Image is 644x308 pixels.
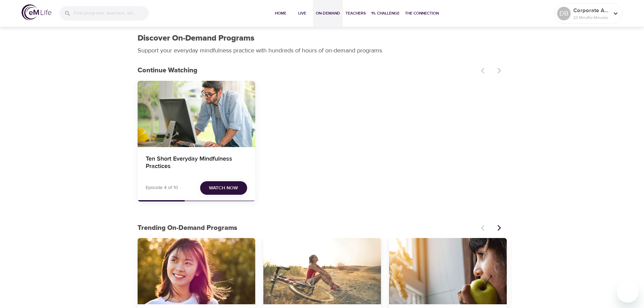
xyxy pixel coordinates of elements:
[557,7,571,20] div: DB
[146,155,247,171] h4: Ten Short Everyday Mindfulness Practices
[146,184,178,191] p: Episode 4 of 10
[138,238,255,304] button: 7 Days of Emotional Intelligence
[22,4,51,20] img: logo
[492,220,507,235] button: Next items
[138,33,255,43] h1: Discover On-Demand Programs
[138,81,255,147] button: Ten Short Everyday Mindfulness Practices
[345,10,366,17] span: Teachers
[573,15,609,21] p: 23 Mindful Minutes
[209,184,238,192] span: Watch Now
[138,46,391,55] p: Support your everyday mindfulness practice with hundreds of hours of on-demand programs.
[573,6,609,15] p: Corporate Agent
[272,10,289,17] span: Home
[389,238,507,304] button: Mindful Eating: A Path to Well-being
[74,6,149,21] input: Find programs, teachers, etc...
[316,10,340,17] span: On-Demand
[617,281,639,303] iframe: Button to launch messaging window
[138,223,477,233] p: Trending On-Demand Programs
[263,238,381,304] button: Getting Active
[371,10,400,17] span: 1% Challenge
[138,67,477,74] h3: Continue Watching
[294,10,310,17] span: Live
[200,181,247,195] button: Watch Now
[405,10,439,17] span: The Connection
